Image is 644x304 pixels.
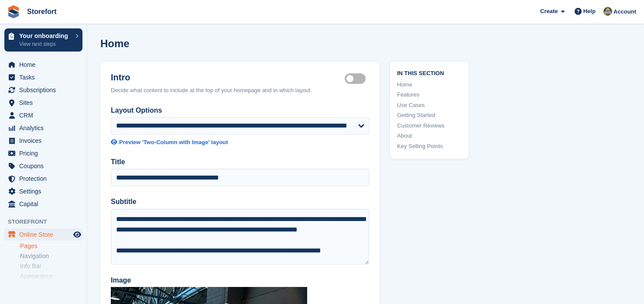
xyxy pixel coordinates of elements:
[100,38,130,49] h1: Home
[4,59,82,71] a: menu
[72,229,82,240] a: Preview store
[111,72,345,83] h2: Intro
[8,218,87,226] span: Storefront
[4,173,82,185] a: menu
[19,40,71,48] p: View next steps
[4,28,82,52] a: Your onboarding View next steps
[19,160,72,172] span: Coupons
[119,138,228,147] div: Preview 'Two-Column with Image' layout
[19,173,72,185] span: Protection
[111,86,369,95] div: Decide what content to include at the top of your homepage and in which layout.
[4,84,82,96] a: menu
[345,78,369,79] label: Hero section active
[4,147,82,159] a: menu
[397,80,462,89] a: Home
[540,7,558,16] span: Create
[19,109,72,121] span: CRM
[397,131,462,140] a: About
[20,252,82,260] a: Navigation
[4,198,82,210] a: menu
[397,121,462,130] a: Customer Reviews
[397,142,462,151] a: Key Selling Points
[4,135,82,147] a: menu
[19,122,72,134] span: Analytics
[19,59,72,71] span: Home
[19,71,72,83] span: Tasks
[19,198,72,210] span: Capital
[111,105,369,116] label: Layout Options
[111,197,369,207] label: Subtitle
[111,157,369,167] label: Title
[19,97,72,109] span: Sites
[7,5,20,18] img: stora-icon-8386f47178a22dfd0bd8f6a31ec36ba5ce8667c1dd55bd0f319d3a0aa187defe.svg
[19,135,72,147] span: Invoices
[613,7,636,16] span: Account
[4,71,82,83] a: menu
[20,282,82,290] a: Pop-up Form
[583,7,596,16] span: Help
[4,122,82,134] a: menu
[397,101,462,110] a: Use Cases
[397,69,462,77] span: In this section
[4,185,82,197] a: menu
[19,147,72,159] span: Pricing
[4,109,82,121] a: menu
[4,97,82,109] a: menu
[4,160,82,172] a: menu
[111,138,369,147] a: Preview 'Two-Column with Image' layout
[603,7,612,16] img: Dale Metcalf
[397,111,462,120] a: Getting Started
[4,228,82,241] a: menu
[19,228,72,241] span: Online Store
[111,275,369,286] label: Image
[397,90,462,99] a: Features
[19,185,72,197] span: Settings
[19,84,72,96] span: Subscriptions
[20,242,82,250] a: Pages
[24,4,60,19] a: Storefort
[19,33,71,39] p: Your onboarding
[20,262,82,270] a: Info Bar
[20,272,82,280] a: Appearance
